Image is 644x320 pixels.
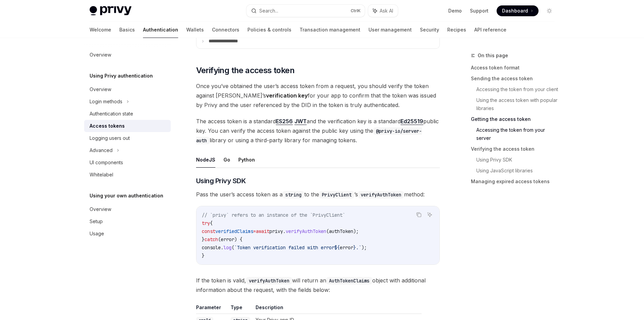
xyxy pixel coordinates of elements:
[90,110,133,118] div: Authentication state
[476,125,560,144] a: Accessing the token from your server
[90,6,132,16] img: light logo
[476,84,560,95] a: Accessing the token from your client
[90,98,122,106] div: Login methods
[196,190,440,199] span: Pass the user’s access token as a to the ’s method:
[478,51,508,60] span: On this page
[84,228,171,240] a: Usage
[361,244,367,251] span: );
[283,191,304,198] code: string
[294,118,307,125] a: JWT
[196,81,440,110] span: Once you’ve obtained the user’s access token from a request, you should verify the token against ...
[497,5,539,16] a: Dashboard
[196,127,422,144] code: @privy-io/server-auth
[90,51,111,59] div: Overview
[228,304,253,314] th: Type
[471,176,560,187] a: Managing expired access tokens
[319,191,354,198] code: PrivyClient
[420,22,439,38] a: Security
[246,5,365,17] button: Search...CtrlK
[334,244,340,251] span: ${
[471,62,560,73] a: Access token format
[351,8,361,14] span: Ctrl K
[471,73,560,84] a: Sending the access token
[259,7,278,15] div: Search...
[90,217,103,226] div: Setup
[186,22,204,38] a: Wallets
[196,276,440,295] span: If the token is valid, will return an object with additional information about the request, with ...
[196,65,294,76] span: Verifying the access token
[119,22,135,38] a: Basics
[218,236,221,242] span: (
[380,7,393,14] span: Ask AI
[84,169,171,181] a: Whitelabel
[84,156,171,169] a: UI components
[223,152,230,168] button: Go
[90,122,125,130] div: Access tokens
[84,215,171,228] a: Setup
[356,244,361,251] span: .`
[448,7,462,14] a: Demo
[276,118,293,125] a: ES256
[476,154,560,165] a: Using Privy SDK
[196,116,440,145] span: The access token is a standard and the verification key is a standard public key. You can verify ...
[90,192,163,200] h5: Using your own authentication
[246,277,292,284] code: verifyAuthToken
[90,158,123,167] div: UI components
[358,191,404,198] code: verifyAuthToken
[202,228,215,234] span: const
[474,22,506,38] a: API reference
[202,244,221,251] span: console
[221,244,223,251] span: .
[368,5,398,17] button: Ask AI
[286,228,326,234] span: verifyAuthToken
[544,5,555,16] button: Toggle dark mode
[84,108,171,120] a: Authentication state
[502,7,528,14] span: Dashboard
[368,22,412,38] a: User management
[269,228,283,234] span: privy
[202,212,345,218] span: // `privy` refers to an instance of the `PrivyClient`
[476,165,560,176] a: Using JavaScript libraries
[329,228,353,234] span: authToken
[401,118,423,125] a: Ed25519
[84,203,171,215] a: Overview
[247,22,291,38] a: Policies & controls
[90,72,153,80] h5: Using Privy authentication
[90,134,130,142] div: Logging users out
[283,228,286,234] span: .
[256,228,269,234] span: await
[353,244,356,251] span: }
[90,22,111,38] a: Welcome
[238,152,255,168] button: Python
[223,244,232,251] span: log
[84,83,171,95] a: Overview
[90,85,111,93] div: Overview
[414,210,423,219] button: Copy the contents from the code block
[470,7,488,14] a: Support
[210,220,213,226] span: {
[447,22,466,38] a: Recipes
[205,236,218,242] span: catch
[234,244,334,251] span: `Token verification failed with error
[476,95,560,114] a: Using the access token with popular libraries
[253,228,256,234] span: =
[90,146,113,154] div: Advanced
[253,304,422,314] th: Description
[266,92,308,99] strong: verification key
[143,22,178,38] a: Authentication
[202,236,205,242] span: }
[471,114,560,125] a: Getting the access token
[196,304,228,314] th: Parameter
[202,220,210,226] span: try
[84,132,171,144] a: Logging users out
[215,228,253,234] span: verifiedClaims
[90,205,111,213] div: Overview
[212,22,239,38] a: Connectors
[84,49,171,61] a: Overview
[353,228,359,234] span: );
[202,253,205,259] span: }
[232,244,234,251] span: (
[196,152,215,168] button: NodeJS
[234,236,242,242] span: ) {
[326,277,372,284] code: AuthTokenClaims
